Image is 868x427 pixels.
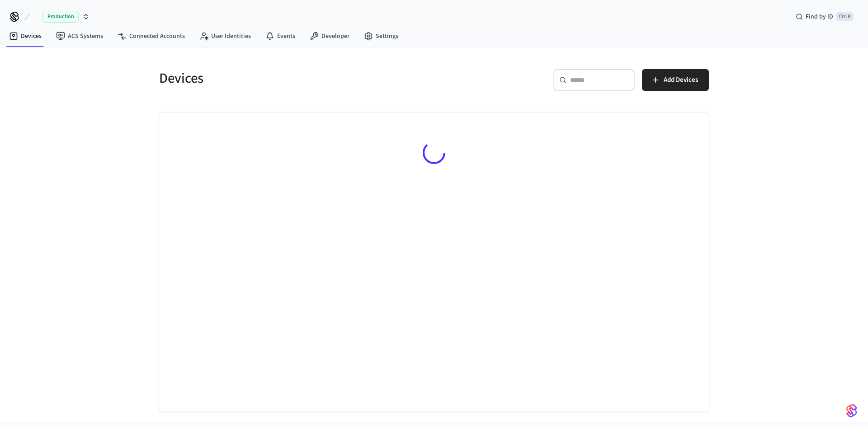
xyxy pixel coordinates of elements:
[642,69,709,91] button: Add Devices
[192,28,258,44] a: User Identities
[49,28,110,44] a: ACS Systems
[357,28,406,44] a: Settings
[836,12,854,21] span: Ctrl K
[302,28,357,44] a: Developer
[110,28,192,44] a: Connected Accounts
[806,12,833,21] span: Find by ID
[788,9,861,25] div: Find by IDCtrl K
[664,74,698,86] span: Add Devices
[42,11,79,23] span: Production
[159,69,429,88] h5: Devices
[258,28,302,44] a: Events
[2,28,49,44] a: Devices
[846,404,857,418] img: SeamLogoGradient.69752ec5.svg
